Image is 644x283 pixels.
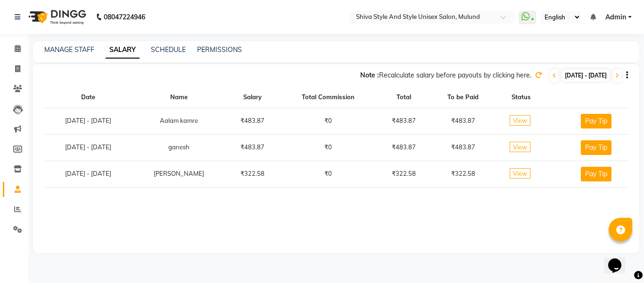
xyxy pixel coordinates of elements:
[132,134,226,161] td: ganesh
[226,134,280,161] td: ₹483.87
[495,87,547,108] th: Status
[360,70,531,80] div: Recalculate salary before payouts by clicking here.
[280,134,377,161] td: ₹0
[377,161,431,187] td: ₹322.58
[24,4,89,30] img: logo
[431,161,495,187] td: ₹322.58
[44,134,132,161] td: [DATE] - [DATE]
[377,87,431,108] th: Total
[106,42,140,59] a: SALARY
[104,4,145,30] b: 08047224946
[132,87,226,108] th: Name
[44,108,132,134] td: [DATE] - [DATE]
[431,108,495,134] td: ₹483.87
[132,108,226,134] td: Aalam kamre
[581,114,611,129] button: Pay Tip
[44,45,94,54] a: MANAGE STAFF
[280,108,377,134] td: ₹0
[510,168,530,179] span: View
[431,134,495,161] td: ₹483.87
[151,45,186,54] a: SCHEDULE
[562,69,609,81] span: [DATE] - [DATE]
[377,134,431,161] td: ₹483.87
[605,12,626,22] span: Admin
[377,108,431,134] td: ₹483.87
[581,167,611,181] button: Pay Tip
[44,87,132,108] th: Date
[226,108,280,134] td: ₹483.87
[226,161,280,187] td: ₹322.58
[44,161,132,187] td: [DATE] - [DATE]
[226,87,280,108] th: Salary
[360,71,379,79] span: Note :
[604,245,635,274] iframe: chat widget
[280,161,377,187] td: ₹0
[280,87,377,108] th: Total Commission
[510,115,530,126] span: View
[431,87,495,108] th: To be Paid
[510,142,530,152] span: View
[581,140,611,155] button: Pay Tip
[197,45,242,54] a: PERMISSIONS
[132,161,226,187] td: [PERSON_NAME]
